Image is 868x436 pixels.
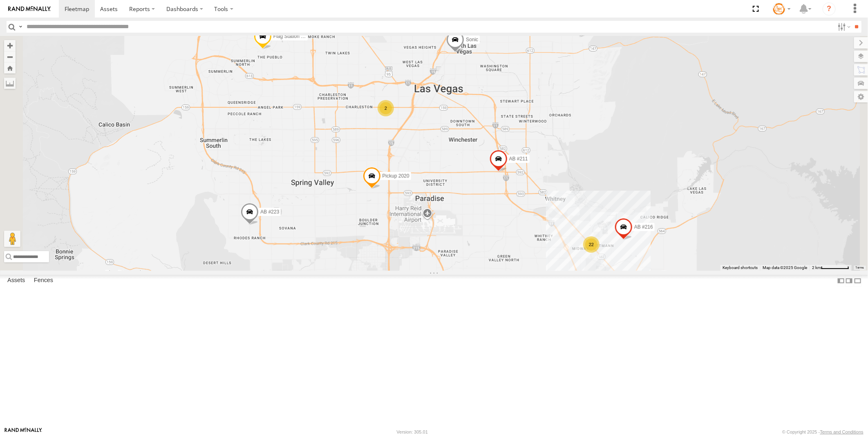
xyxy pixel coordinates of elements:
[782,429,864,434] div: © Copyright 2025 -
[466,36,478,42] span: Sonic
[845,275,853,287] label: Dock Summary Table to the Right
[812,265,821,270] span: 2 km
[4,51,16,62] button: Zoom out
[854,275,862,287] label: Hide Summary Table
[397,429,428,434] div: Version: 305.01
[834,21,852,33] label: Search Filter Options
[770,3,794,15] div: Tommy Stauffer
[17,21,24,33] label: Search Query
[8,6,51,12] img: rand-logo.svg
[260,209,279,215] span: AB #223
[383,173,409,178] span: Pickup 2020
[763,265,807,270] span: Map data ©2025 Google
[837,275,845,287] label: Dock Summary Table to the Left
[4,231,20,247] button: Drag Pegman onto the map to open Street View
[4,428,42,436] a: Visit our Website
[854,91,868,102] label: Map Settings
[4,78,16,89] label: Measure
[4,62,16,73] button: Zoom Home
[583,236,600,253] div: 22
[3,275,29,287] label: Assets
[4,40,16,51] button: Zoom in
[810,265,852,271] button: Map Scale: 2 km per 65 pixels
[509,156,528,162] span: AB #211
[856,266,864,269] a: Terms
[634,224,653,230] span: AB #216
[723,265,758,271] button: Keyboard shortcuts
[820,429,864,434] a: Terms and Conditions
[378,100,394,116] div: 2
[30,275,57,287] label: Fences
[823,2,836,16] i: ?
[273,33,309,39] span: Flag Station #02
